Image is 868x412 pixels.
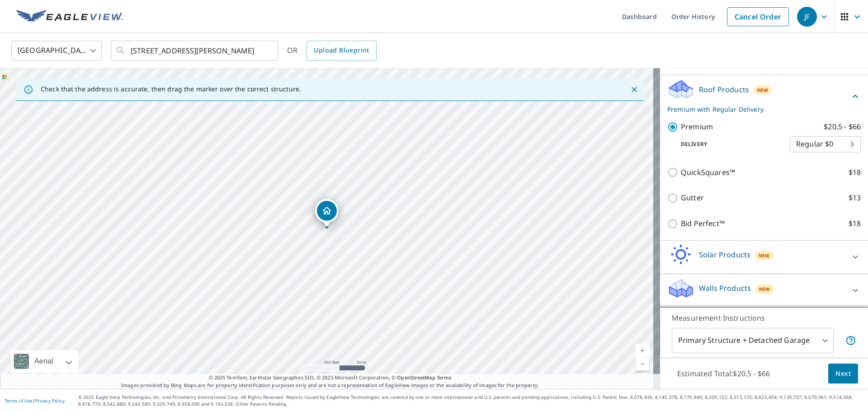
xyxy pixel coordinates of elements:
a: OpenStreetMap [397,374,435,381]
p: Premium [681,121,713,133]
p: Bid Perfect™ [681,218,725,229]
p: Estimated Total: $20.5 - $66 [670,364,777,384]
a: Cancel Order [727,7,789,26]
p: Walls Products [699,283,751,294]
div: Aerial [32,350,56,373]
p: Roof Products [699,84,749,95]
a: Terms of Use [5,398,33,404]
div: JF [797,7,817,27]
span: New [757,86,769,94]
p: | [5,398,65,403]
p: Premium with Regular Delivery [667,104,850,114]
a: Current Level 17, Zoom Out [636,357,649,371]
button: Close [628,84,640,95]
div: Solar ProductsNew [667,244,861,270]
div: Aerial [11,350,78,373]
div: Roof ProductsNewPremium with Regular Delivery [667,79,861,114]
a: Current Level 17, Zoom In [636,344,649,357]
p: $18 [849,218,861,229]
p: $13 [849,192,861,204]
button: Next [828,364,858,384]
div: Primary Structure + Detached Garage [672,328,834,353]
span: Upload Blueprint [314,45,369,56]
input: Search by address or latitude-longitude [131,38,259,63]
p: Delivery [667,140,790,148]
div: Dropped pin, building 1, Residential property, 10269 State Highway 789 Riverton, WY 82501 [315,199,339,227]
span: New [759,285,770,293]
a: Terms [437,374,452,381]
div: OR [287,41,377,61]
p: QuickSquares™ [681,167,735,178]
div: Walls ProductsNew [667,278,861,303]
p: Solar Products [699,249,750,260]
a: Upload Blueprint [307,41,376,61]
p: © 2025 Eagle View Technologies, Inc. and Pictometry International Corp. All Rights Reserved. Repo... [78,394,863,407]
img: EV Logo [16,10,123,24]
p: Gutter [681,192,704,204]
span: Next [835,368,851,379]
p: Measurement Instructions [672,313,856,323]
p: $20.5 - $66 [824,121,861,133]
p: Check that the address is accurate, then drag the marker over the correct structure. [41,85,301,93]
div: [GEOGRAPHIC_DATA] [11,38,102,63]
div: Regular $0 [790,132,861,157]
span: New [759,252,770,259]
a: Privacy Policy [35,398,65,404]
p: $18 [849,167,861,178]
span: © 2025 TomTom, Earthstar Geographics SIO, © 2025 Microsoft Corporation, © [209,374,452,382]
